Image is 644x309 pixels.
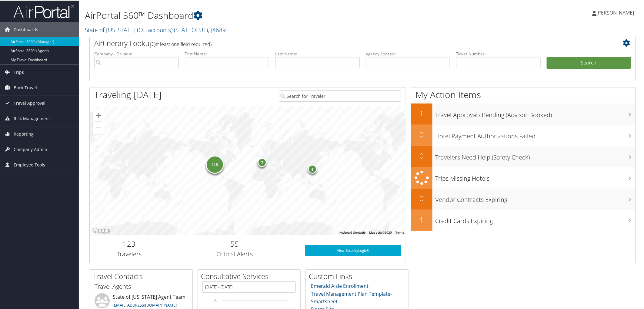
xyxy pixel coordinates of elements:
[14,141,47,156] span: Company Admin
[14,95,45,110] span: Travel Approval
[435,128,636,140] h3: Hotel Payment Authorizations Failed
[14,80,37,95] span: Book Travel
[366,50,450,56] label: Agency Locator:
[411,209,636,230] a: 1Credit Cards Expiring
[173,238,296,248] h2: 55
[411,108,432,118] h2: 1
[279,90,402,101] input: Search for Traveler
[369,230,392,234] span: Map data ©2025
[311,290,392,304] a: Travel Management Plan Template- Smartsheet
[201,271,300,281] h2: Consultative Services
[14,110,50,126] span: Risk Management
[411,188,636,209] a: 0Vendor Contracts Expiring
[14,64,24,79] span: Trips
[208,25,228,33] span: , [ 4689 ]
[308,164,317,173] div: 1
[91,226,111,234] a: Open this area in Google Maps (opens a new window)
[435,150,636,161] h3: Travelers Need Help (Safety Check)
[411,214,432,224] h2: 1
[435,192,636,203] h3: Vendor Contracts Expiring
[14,126,34,141] span: Reporting
[94,88,162,100] h1: Traveling [DATE]
[185,50,269,56] label: First Name:
[411,124,636,145] a: 0Hotel Payment Authorizations Failed
[93,121,105,133] button: Zoom out
[85,8,455,21] h1: AirPortal 360™ Dashboard
[435,107,636,119] h3: Travel Approvals Pending (Advisor Booked)
[411,88,636,100] h1: My Action Items
[597,9,634,15] span: [PERSON_NAME]
[93,271,192,281] h2: Travel Contacts
[411,166,636,188] a: Trips Missing Hotels
[14,157,45,172] span: Employee Tools
[411,129,432,139] h2: 0
[411,150,432,160] h2: 0
[94,50,179,56] label: Company - Division:
[309,271,408,281] h2: Custom Links
[435,171,636,182] h3: Trips Missing Hotels
[91,226,111,234] img: Google
[214,298,217,301] tspan: 60
[94,38,586,48] h2: Airtinerary Lookup
[94,249,164,258] h3: Travelers
[154,40,212,47] span: (at least one field required)
[93,109,105,121] button: Zoom in
[547,56,631,68] button: Search
[592,3,640,21] a: [PERSON_NAME]
[411,193,432,203] h2: 0
[411,103,636,124] a: 1Travel Approvals Pending (Advisor Booked)
[258,157,267,166] div: 7
[94,238,164,248] h2: 123
[13,4,74,18] img: airportal-logo.png
[305,245,402,255] a: View SecurityLogic®
[174,25,208,33] span: ( STATEOFUT )
[311,282,369,289] a: Emerald Aisle Enrollment
[395,230,404,234] a: Terms
[456,50,541,56] label: Ticket Number:
[85,25,228,33] a: State of [US_STATE] (OE accounts)
[411,145,636,166] a: 0Travelers Need Help (Safety Check)
[275,50,360,56] label: Last Name:
[173,249,296,258] h3: Critical Alerts
[95,282,188,290] h3: Travel Agents
[113,302,177,307] a: [EMAIL_ADDRESS][DOMAIN_NAME]
[14,21,38,37] span: Dashboards
[339,230,365,234] button: Keyboard shortcuts
[206,155,224,173] div: 115
[435,213,636,225] h3: Credit Cards Expiring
